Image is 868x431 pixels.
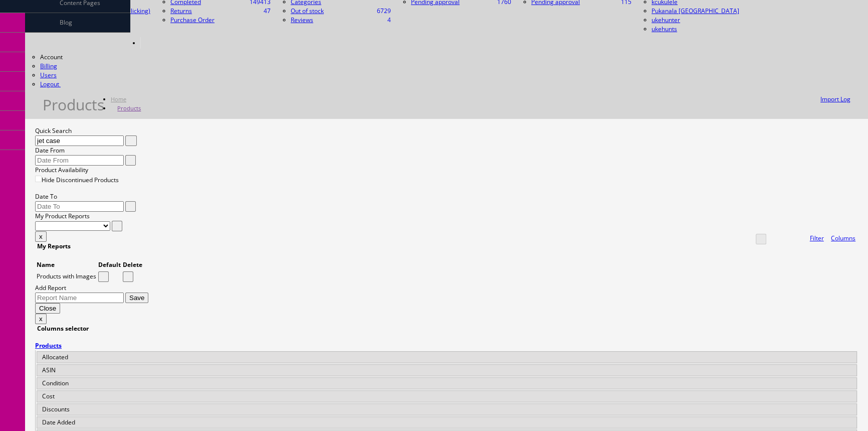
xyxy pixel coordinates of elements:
label: My Product Reports [35,212,90,220]
td: Name [36,260,97,270]
a: Filter [807,234,823,243]
div: ASIN [37,364,857,376]
span: Logout [40,80,59,88]
a: Users [40,71,57,79]
td: Delete [122,260,143,270]
strong: Products [35,341,62,350]
a: 4Reviews [291,16,313,24]
a: Billing [40,62,57,70]
a: ukehunter [652,16,680,24]
h4: Columns selector [35,324,858,333]
label: Product Availability [35,166,88,174]
div: Cost [37,390,857,402]
a: ukehunts [652,25,677,33]
a: Products [117,104,141,112]
a: Purchase Order [170,16,214,24]
label: Hide Discontinued Products [35,176,119,184]
label: Add Report [35,283,66,292]
input: Hide Discontinued Products [35,176,42,182]
h1: Products [43,100,104,109]
button: Close [35,303,60,314]
a: Pukanala [GEOGRAPHIC_DATA] [652,7,739,15]
a: Logout [40,80,64,88]
input: Date From [35,155,124,166]
div: Discounts [37,403,857,415]
div: Allocated [37,351,857,363]
span: Blog [60,18,72,27]
div: Condition [37,377,857,389]
button: x [35,314,47,324]
a: 6729Out of stock [291,7,324,15]
td: Default [98,260,121,270]
label: Date From [35,146,65,155]
div: Date Added [37,416,857,428]
input: Report Name [35,293,124,303]
span: 47 [264,7,271,16]
span: 6729 [377,7,391,16]
h4: My Reports [35,242,858,251]
label: Quick Search [35,126,72,135]
button: x [35,231,47,242]
td: Products with Images [36,271,97,282]
a: Import Log [818,95,850,103]
a: 47Returns [170,7,192,15]
input: Search [35,135,124,146]
a: Columns [829,234,855,243]
button: Save [125,293,148,303]
a: Home [111,95,126,103]
input: Date To [35,201,124,212]
span: 4 [387,16,391,25]
label: Date To [35,192,57,201]
li: Account [40,53,140,62]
